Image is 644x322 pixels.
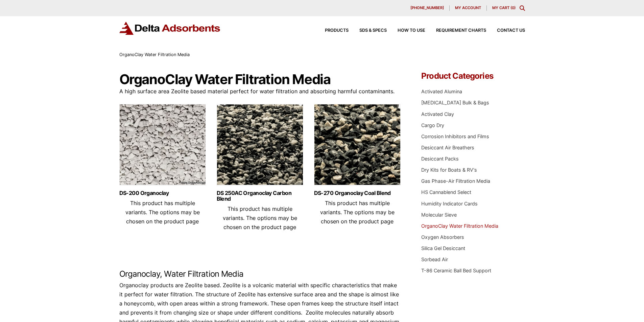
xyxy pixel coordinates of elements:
a: Corrosion Inhibitors and Films [421,133,489,139]
a: T-86 Ceramic Ball Bed Support [421,268,491,273]
a: SDS & SPECS [349,28,387,33]
span: My account [455,6,481,10]
a: Requirement Charts [425,28,486,33]
a: Cargo Dry [421,122,444,128]
span: SDS & SPECS [359,28,387,33]
span: Products [325,28,349,33]
span: OrganoClay Water Filtration Media [119,52,190,57]
a: DS 250AC Organoclay Carbon Blend [217,190,303,202]
h2: Organoclay, Water Filtration Media [119,269,401,279]
a: Products [314,28,349,33]
div: Toggle Modal Content [520,5,525,11]
a: Oxygen Absorbers [421,234,464,240]
a: DS-270 Organoclay Coal Blend [314,190,401,196]
a: Sorbead Air [421,256,448,262]
h1: OrganoClay Water Filtration Media [119,72,401,87]
a: [MEDICAL_DATA] Bulk & Bags [421,100,489,105]
a: My Cart (0) [492,5,516,10]
a: Humidity Indicator Cards [421,201,478,206]
span: 0 [512,5,514,10]
a: Silica Gel Desiccant [421,245,465,251]
a: Gas Phase-Air Filtration Media [421,178,490,184]
a: [PHONE_NUMBER] [405,5,450,11]
a: HS Cannablend Select [421,189,471,195]
p: A high surface area Zeolite based material perfect for water filtration and absorbing harmful con... [119,87,401,96]
a: Molecular Sieve [421,212,457,218]
h4: Product Categories [421,72,525,80]
span: This product has multiple variants. The options may be chosen on the product page [125,200,200,225]
span: Contact Us [497,28,525,33]
a: Desiccant Air Breathers [421,145,474,150]
img: Delta Adsorbents [119,22,221,35]
span: How to Use [398,28,425,33]
a: Dry Kits for Boats & RV's [421,167,477,173]
a: Contact Us [486,28,525,33]
a: Activated Alumina [421,89,462,94]
span: [PHONE_NUMBER] [410,6,444,10]
a: DS-200 Organoclay [119,190,206,196]
span: Requirement Charts [436,28,486,33]
a: Desiccant Packs [421,156,459,162]
a: OrganoClay Water Filtration Media [421,223,498,229]
span: This product has multiple variants. The options may be chosen on the product page [223,205,297,230]
a: My account [450,5,487,11]
a: How to Use [387,28,425,33]
span: This product has multiple variants. The options may be chosen on the product page [320,200,395,225]
a: Activated Clay [421,111,454,117]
